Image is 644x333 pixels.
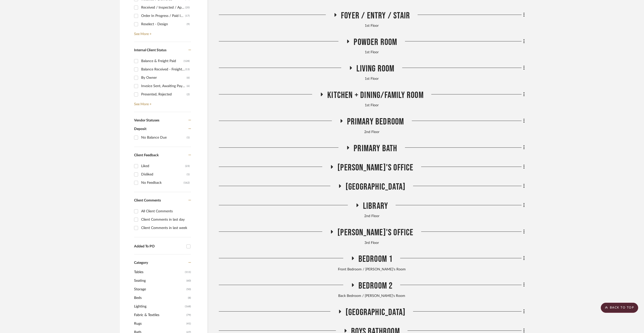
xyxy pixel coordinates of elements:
div: Presented, Rejected [141,90,187,98]
div: (13) [185,65,190,73]
span: [PERSON_NAME]'s Office [337,227,413,238]
div: Balance Received - Freight Due [141,65,185,73]
span: (168) [185,302,191,311]
span: (60) [186,277,191,285]
div: (23) [185,162,190,170]
span: Category [134,261,148,265]
span: Powder Room [354,37,397,48]
div: 1st Floor [219,50,525,55]
div: (128) [184,57,190,65]
div: Front Bedroom / [PERSON_NAME]'s Room [219,267,525,272]
span: (41) [186,320,191,328]
div: Balance & Freight Paid [141,57,184,65]
span: Storage [134,285,185,294]
div: Client Comments in last day [141,216,190,224]
span: [PERSON_NAME]'s Office [337,162,413,173]
div: Reselect - Design [141,20,187,28]
span: Bedroom 2 [358,280,393,291]
span: Primary Bedroom [347,116,404,127]
span: Lighting [134,302,184,311]
div: (1) [187,170,190,178]
span: Client Feedback [134,153,159,157]
div: (6) [187,82,190,90]
span: Living Room [356,63,394,74]
div: By Owner [141,74,187,82]
span: Beds [134,294,187,302]
scroll-to-top-button: BACK TO TOP [601,303,638,313]
div: Client Comments in last week [141,224,190,232]
div: Added To PO [134,244,184,249]
span: Fabric & Textiles [134,311,185,319]
span: (50) [186,285,191,293]
div: Disliked [141,170,187,178]
div: Liked [141,162,185,170]
div: 1st Floor [219,23,525,29]
span: [GEOGRAPHIC_DATA] [346,307,405,318]
div: 1st Floor [219,103,525,108]
span: Rugs [134,319,185,328]
div: Back Bedroom / [PERSON_NAME]'s Room [219,293,525,299]
span: Tables [134,268,184,276]
a: See More + [133,28,191,36]
span: (79) [186,311,191,319]
span: Foyer / Entry / Stair [341,10,410,21]
div: 2nd Floor [219,214,525,219]
div: (6) [187,74,190,82]
div: (2) [187,90,190,98]
div: (20) [185,4,190,12]
span: Bedroom 1 [358,254,393,265]
span: Seating [134,276,185,285]
div: All Client Comments [141,207,190,215]
div: (9) [187,20,190,28]
div: 1st Floor [219,76,525,82]
div: (1) [187,134,190,142]
div: (17) [185,12,190,20]
span: Internal Client Status [134,48,166,52]
a: See More + [133,98,191,107]
div: Invoice Sent, Awaiting Payment [141,82,187,90]
div: No Balance Due [141,134,187,142]
span: (8) [188,294,191,302]
div: 2nd Floor [219,130,525,135]
div: No Feedback [141,179,184,187]
div: (162) [184,179,190,187]
span: Kitchen + Dining/Family Room [327,90,424,101]
span: Client Comments [134,199,161,202]
span: [GEOGRAPHIC_DATA] [346,182,405,192]
span: Primary Bath [354,143,397,154]
span: (111) [185,268,191,276]
div: Received / Inspected / Approved [141,4,185,12]
div: Order In Progress / Paid In Full w/ Freight, No Balance due [141,12,185,20]
span: Library [363,201,388,212]
div: 3rd Floor [219,240,525,246]
span: Vendor Statuses [134,119,159,122]
span: Deposit [134,127,146,131]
